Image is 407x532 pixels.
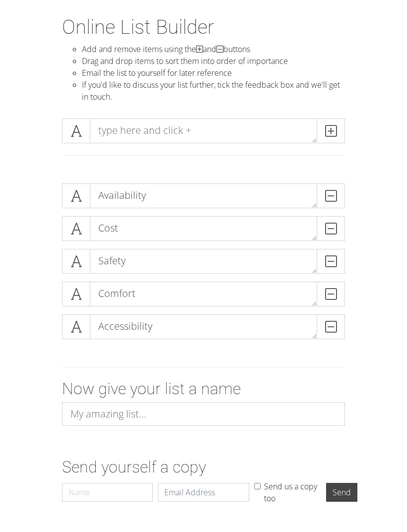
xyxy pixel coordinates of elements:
h1: Online List Builder [62,15,345,39]
li: If you'd like to discuss your list further, tick the feedback box and we'll get in touch. [82,79,345,103]
li: Add and remove items using the and buttons [82,43,345,55]
input: Email Address [158,483,249,502]
li: Email the list to yourself for later reference [82,67,345,79]
h2: Now give your list a name [62,379,345,398]
label: Send us a copy too [264,480,321,504]
input: My amazing list... [62,402,345,426]
input: Send [326,483,357,502]
h2: Send yourself a copy [62,458,345,476]
li: Drag and drop items to sort them into order of importance [82,55,345,67]
input: Name [62,483,153,502]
